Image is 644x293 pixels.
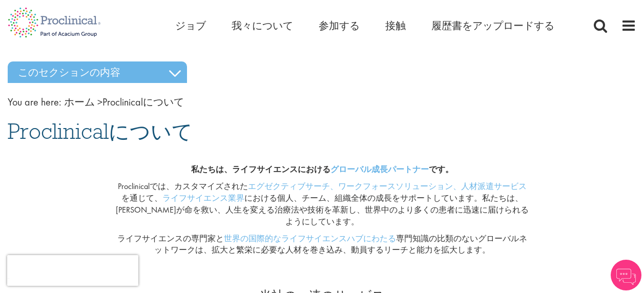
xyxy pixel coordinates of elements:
[8,95,61,109] span: You are here:
[385,19,406,32] a: 接触
[431,19,554,32] a: 履歴書をアップロードする
[115,181,529,227] p: Proclinicalでは、カスタマイズされた を通じて、 における個人、チーム、組織全体の成長をサポートしています。私たちは、[PERSON_NAME]が命を救い、人生を変える治療法や技術を革...
[232,19,293,32] a: 我々について
[64,95,184,109] span: Proclinicalについて
[175,19,206,32] a: ジョブ
[319,19,360,32] a: 参加する
[191,164,453,175] b: 私たちは、ライフサイエンスにおける です。
[224,233,396,244] a: 世界の国際的なライフサイエンスハブにわたる
[162,193,244,203] a: ライフサイエンス業界
[64,95,95,109] a: ホームへのパンくずリストリンク
[7,255,138,286] iframe: reCAPTCHA
[248,181,527,192] a: エグゼクティブサーチ、ワークフォースソリューション、人材派遣サービス
[97,95,102,109] span: >
[330,164,429,175] a: グローバル成長パートナー
[8,61,187,83] h3: このセクションの内容
[115,233,529,257] p: ライフサイエンスの専門家と 専門知識の比類のないグローバルネットワークは、拡大と繁栄に必要な人材を巻き込み、動員するリーチと能力を拡大します。
[611,260,641,290] img: チャットボット
[8,117,193,145] span: Proclinicalについて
